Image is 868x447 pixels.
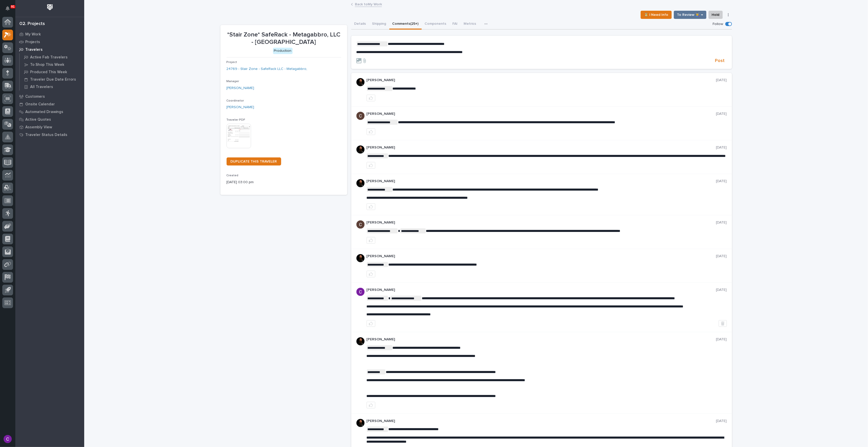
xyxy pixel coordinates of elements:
a: 24769 - Stair Zone - SafeRack LLC - Metagabbro, [227,66,307,72]
button: like this post [367,237,375,244]
img: zmKUmRVDQjmBLfnAs97p [356,179,365,187]
p: Traveler Status Details [25,133,67,137]
div: 02. Projects [19,21,45,27]
img: zmKUmRVDQjmBLfnAs97p [356,419,365,427]
a: Onsite Calendar [15,100,84,108]
span: ⏳ I Need Info [644,12,668,18]
button: like this post [367,320,375,327]
a: Traveler Status Details [15,131,84,139]
a: [PERSON_NAME] [227,85,254,91]
a: Assembly View [15,123,84,131]
a: Customers [15,93,84,100]
button: Comments (25+) [389,19,422,30]
p: Active Fab Travelers [30,55,68,60]
p: [DATE] [716,179,727,183]
span: Project [227,61,237,64]
button: Details [351,19,369,30]
span: Post [715,58,725,64]
p: [DATE] [716,288,727,292]
p: Travelers [25,47,43,52]
p: [PERSON_NAME] [367,288,716,292]
img: Workspace Logo [45,3,55,12]
p: To Shop This Week [30,63,64,67]
p: [PERSON_NAME] [367,112,716,116]
button: users-avatar [2,434,13,444]
a: All Travelers [20,83,84,90]
p: Projects [25,40,40,44]
button: Components [422,19,450,30]
a: Traveler Due Date Errors [20,76,84,83]
a: Automated Drawings [15,108,84,116]
button: To Review 👨‍🏭 → [674,11,706,19]
p: Automated Drawings [25,110,63,114]
p: [PERSON_NAME] [367,220,716,225]
p: All Travelers [30,85,53,89]
div: Production [273,48,293,54]
a: Active Fab Travelers [20,54,84,61]
p: [DATE] [716,254,727,258]
p: [DATE] [716,112,727,116]
div: Notifications91 [6,6,13,14]
a: Travelers [15,46,84,53]
button: Hold [709,11,723,19]
p: Produced This Week [30,70,67,74]
img: zmKUmRVDQjmBLfnAs97p [356,254,365,262]
p: Assembly View [25,125,52,130]
button: Delete post [719,320,727,327]
span: Manager [227,80,239,83]
button: like this post [367,162,375,169]
img: zmKUmRVDQjmBLfnAs97p [356,337,365,345]
p: [DATE] 03:00 pm [227,180,341,185]
p: Onsite Calendar [25,102,55,107]
p: My Work [25,32,41,37]
p: Follow [713,22,723,26]
span: Created [227,174,239,177]
p: [PERSON_NAME] [367,419,716,423]
button: like this post [367,95,375,101]
img: AItbvmm9XFGwq9MR7ZO9lVE1d7-1VhVxQizPsTd1Fh95=s96-c [356,288,365,296]
button: ⏳ I Need Info [641,11,672,19]
p: [PERSON_NAME] [367,179,716,183]
button: Post [713,58,727,64]
button: like this post [367,203,375,210]
p: Active Quotes [25,117,51,122]
p: [PERSON_NAME] [367,337,716,342]
span: Traveler PDF [227,118,245,121]
a: Active Quotes [15,116,84,123]
button: Metrics [461,19,479,30]
p: [DATE] [716,419,727,423]
a: DUPLICATE THIS TRAVELER [227,157,281,166]
p: [DATE] [716,220,727,225]
p: [DATE] [716,337,727,342]
a: To Shop This Week [20,61,84,68]
p: [DATE] [716,145,727,150]
a: My Work [15,30,84,38]
button: like this post [367,271,375,277]
img: AGNmyxaji213nCK4JzPdPN3H3CMBhXDSA2tJ_sy3UIa5=s96-c [356,112,365,120]
a: Back toMy Work [355,1,382,7]
button: Shipping [369,19,389,30]
a: Projects [15,38,84,46]
span: To Review 👨‍🏭 → [677,12,703,18]
span: Coordinator [227,99,244,102]
p: 91 [11,5,15,8]
button: like this post [367,402,375,408]
p: Traveler Due Date Errors [30,77,76,82]
a: [PERSON_NAME] [227,105,254,110]
p: Customers [25,94,45,99]
p: [PERSON_NAME] [367,78,716,82]
span: Hold [712,12,720,18]
button: FAI [450,19,461,30]
span: DUPLICATE THIS TRAVELER [231,160,277,163]
img: zmKUmRVDQjmBLfnAs97p [356,78,365,86]
p: [DATE] [716,78,727,82]
img: zmKUmRVDQjmBLfnAs97p [356,145,365,154]
img: AGNmyxaji213nCK4JzPdPN3H3CMBhXDSA2tJ_sy3UIa5=s96-c [356,220,365,229]
p: *Stair Zone* SafeRack - Metagabbro, LLC - [GEOGRAPHIC_DATA] [227,31,341,46]
button: like this post [367,128,375,135]
p: [PERSON_NAME] [367,145,716,150]
button: Notifications [2,3,13,14]
a: Produced This Week [20,68,84,76]
p: [PERSON_NAME] [367,254,716,258]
